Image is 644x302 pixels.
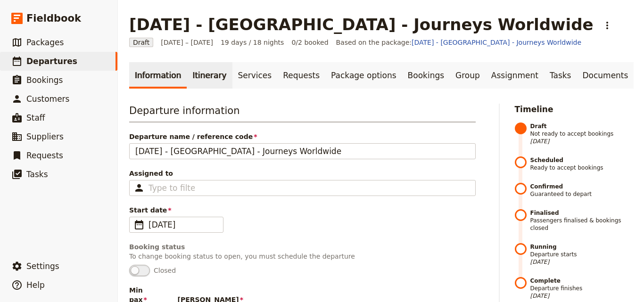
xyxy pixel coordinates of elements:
input: Assigned to [149,182,195,194]
span: [DATE] [530,292,633,300]
a: Documents [577,62,634,89]
span: Draft [129,38,153,47]
a: Information [129,62,187,89]
span: Tasks [26,170,48,179]
span: Departure finishes [530,277,633,300]
span: Fieldbook [26,11,81,25]
a: Itinerary [187,62,232,89]
span: Staff [26,113,45,122]
input: Departure name / reference code [129,143,476,159]
span: Requests [26,151,63,160]
span: [DATE] [530,258,633,266]
span: [DATE] – [DATE] [161,38,213,47]
span: Based on the package: [336,38,582,47]
a: Package options [325,62,402,89]
span: Departure starts [530,243,633,266]
strong: Complete [530,277,633,285]
span: Settings [26,261,59,271]
a: Services [232,62,278,89]
p: To change booking status to open, you must schedule the departure [129,252,476,261]
strong: Running [530,243,633,251]
strong: Finalised [530,209,633,217]
a: Bookings [402,62,450,89]
span: Start date [129,205,476,215]
div: Booking status [129,242,476,252]
span: 19 days / 18 nights [221,38,284,47]
h2: Timeline [515,104,633,115]
span: Packages [26,38,64,47]
span: Assigned to [129,169,476,178]
span: Closed [154,266,176,275]
a: Group [450,62,486,89]
strong: Draft [530,122,633,130]
span: Help [26,280,45,290]
span: [DATE] [530,138,633,145]
h1: [DATE] - [GEOGRAPHIC_DATA] - Journeys Worldwide [129,15,594,34]
span: ​ [133,219,145,230]
h3: Departure information [129,104,476,122]
a: Assignment [486,62,544,89]
span: Not ready to accept bookings [530,122,633,145]
a: Requests [277,62,325,89]
span: Guaranteed to depart [530,183,633,198]
span: Departures [26,57,77,66]
strong: Confirmed [530,183,633,190]
span: Suppliers [26,132,64,141]
a: [DATE] - [GEOGRAPHIC_DATA] - Journeys Worldwide [412,39,581,46]
span: Departure name / reference code [129,132,476,141]
button: Actions [599,17,615,33]
span: [DATE] [149,219,217,230]
span: 0/2 booked [291,38,328,47]
strong: Scheduled [530,156,633,164]
span: Passengers finalised & bookings closed [530,209,633,232]
span: Ready to accept bookings [530,156,633,171]
span: Customers [26,94,69,104]
a: Tasks [544,62,577,89]
span: Bookings [26,75,63,85]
